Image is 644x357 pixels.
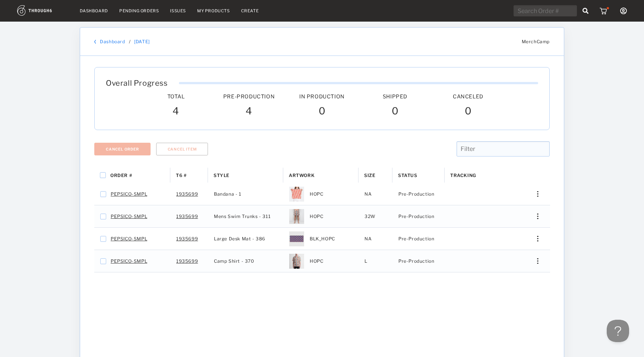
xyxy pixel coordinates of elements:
[129,39,131,44] div: /
[398,173,417,178] span: Status
[310,189,323,199] span: HOPC
[176,212,198,221] a: 1935699
[111,189,147,199] a: PEPSICO-SMPL
[383,93,407,99] span: Shipped
[359,228,392,250] div: NA
[111,212,147,221] a: PEPSICO-SMPL
[94,183,550,205] div: Press SPACE to select this row.
[197,8,230,13] a: My Products
[223,93,275,99] span: Pre-Production
[289,209,304,224] img: 1280_Thumb_2549b5edd2ec4b918c226508c3ff948d-280-.png
[214,234,265,244] span: Large Desk Mat - 386
[100,39,125,44] a: Dashboard
[289,187,304,202] img: 1280_Thumb_e1c815320c4f4e9bbd4fcc780e41d6fb-280-.png
[359,205,392,227] div: 32W
[168,147,197,151] span: Cancel Item
[310,234,335,244] span: BLK_HOPC
[94,228,550,250] div: Press SPACE to select this row.
[176,173,186,178] span: T6 #
[600,7,609,15] img: icon_cart_red_dot.b92b630d.svg
[170,8,186,13] a: Issues
[299,93,345,99] span: In Production
[134,39,150,44] a: [DATE]
[537,191,538,197] img: meatball_vertical.0c7b41df.svg
[167,93,185,99] span: Total
[94,250,550,272] div: Press SPACE to select this row.
[289,254,304,269] img: 1280_Thumb_7615d796b8b0406c85ee1c2f0db178d2-280-.png
[289,231,304,246] img: 1280_Thumb_77dba46764474023b80d6d742049fe45-280-.png
[94,40,96,44] img: back_bracket.f28aa67b.svg
[119,8,159,13] a: Pending Orders
[465,105,472,119] span: 0
[289,173,315,178] span: Artwork
[156,143,208,155] button: Cancel Item
[522,39,550,44] span: MerchCamp
[359,183,392,205] div: NA
[450,173,476,178] span: Tracking
[319,105,326,119] span: 0
[359,250,392,272] div: L
[537,214,538,219] img: meatball_vertical.0c7b41df.svg
[214,256,254,266] span: Camp Shirt - 370
[514,5,577,16] input: Search Order #
[310,256,323,266] span: HOPC
[111,256,147,266] a: PEPSICO-SMPL
[176,234,198,244] a: 1935699
[106,147,139,151] span: Cancel Order
[453,93,483,99] span: Canceled
[17,5,69,16] img: logo.1c10ca64.svg
[214,189,241,199] span: Bandana - 1
[214,173,230,178] span: Style
[176,256,198,266] a: 1935699
[246,105,252,119] span: 4
[398,189,434,199] span: Pre-Production
[607,320,629,342] iframe: Toggle Customer Support
[241,8,259,13] a: Create
[310,212,323,221] span: HOPC
[173,105,179,119] span: 4
[364,173,375,178] span: Size
[111,234,147,244] a: PEPSICO-SMPL
[94,143,151,155] button: Cancel Order
[94,205,550,228] div: Press SPACE to select this row.
[398,234,434,244] span: Pre-Production
[392,105,399,119] span: 0
[80,8,108,13] a: Dashboard
[457,141,550,157] input: Filter
[398,256,434,266] span: Pre-Production
[214,212,271,221] span: Mens Swim Trunks - 311
[537,258,538,264] img: meatball_vertical.0c7b41df.svg
[537,236,538,241] img: meatball_vertical.0c7b41df.svg
[110,173,132,178] span: Order #
[176,189,198,199] a: 1935699
[106,79,168,88] span: Overall Progress
[398,212,434,221] span: Pre-Production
